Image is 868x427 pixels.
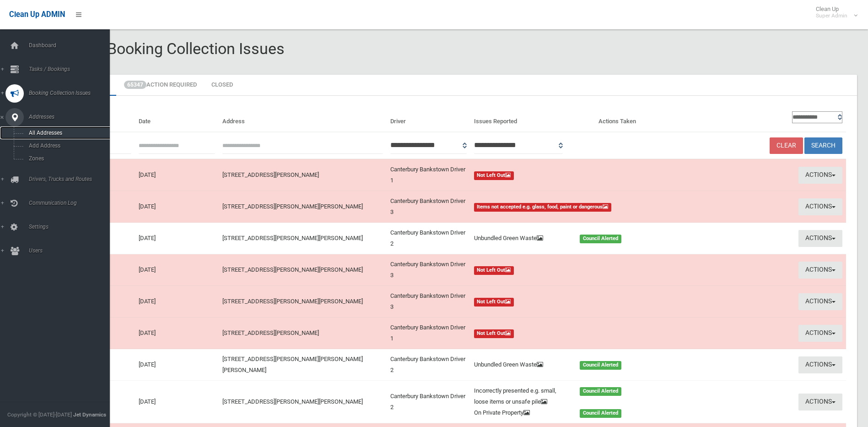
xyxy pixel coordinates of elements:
small: Super Admin [816,12,847,19]
td: Canterbury Bankstown Driver 1 [387,318,470,349]
div: On Private Property [469,407,574,418]
td: [STREET_ADDRESS][PERSON_NAME][PERSON_NAME] [219,191,386,223]
span: Not Left Out [474,329,514,338]
span: Communication Log [26,200,117,206]
td: [DATE] [135,349,219,381]
button: Actions [798,230,842,247]
span: Council Alerted [580,387,621,396]
span: Booking Collection Issues [26,90,117,96]
button: Actions [798,325,842,342]
a: Not Left Out [474,328,675,339]
td: [STREET_ADDRESS][PERSON_NAME] [219,159,386,191]
td: [STREET_ADDRESS][PERSON_NAME] [219,318,386,349]
a: Not Left Out [474,296,675,307]
span: Zones [26,155,109,162]
td: [STREET_ADDRESS][PERSON_NAME][PERSON_NAME] [219,223,386,254]
span: Reported Booking Collection Issues [40,39,285,58]
button: Actions [798,262,842,279]
td: Canterbury Bankstown Driver 3 [387,286,470,318]
th: Issues Reported [470,107,595,132]
td: Canterbury Bankstown Driver 2 [387,223,470,254]
a: Clear [770,137,803,154]
span: Council Alerted [580,361,621,370]
td: [STREET_ADDRESS][PERSON_NAME][PERSON_NAME] [219,286,386,318]
span: Drivers, Trucks and Routes [26,176,117,182]
span: Settings [26,224,117,230]
span: Users [26,247,117,254]
span: Tasks / Bookings [26,66,117,72]
th: Driver [387,107,470,132]
td: Canterbury Bankstown Driver 2 [387,381,470,423]
a: Closed [205,75,240,96]
td: [DATE] [135,223,219,254]
td: [DATE] [135,286,219,318]
button: Actions [798,167,842,184]
td: [STREET_ADDRESS][PERSON_NAME][PERSON_NAME] [219,254,386,286]
button: Search [804,137,842,154]
span: Council Alerted [580,409,621,418]
td: [DATE] [135,254,219,286]
button: Actions [798,394,842,411]
span: 65347 [124,81,146,89]
button: Actions [798,198,842,215]
a: Unbundled Green Waste Council Alerted [474,359,675,370]
a: Unbundled Green Waste Council Alerted [474,233,675,244]
span: All Addresses [26,130,109,136]
a: 65347Action Required [117,75,204,96]
span: Addresses [26,114,117,120]
td: Canterbury Bankstown Driver 3 [387,254,470,286]
button: Actions [798,293,842,310]
th: Date [135,107,219,132]
div: Incorrectly presented e.g. small, loose items or unsafe pile [469,385,574,407]
span: Not Left Out [474,298,514,307]
span: Items not accepted e.g. glass, food, paint or dangerous [474,203,612,212]
strong: Jet Dynamics [73,411,106,418]
a: Not Left Out [474,170,675,181]
div: Unbundled Green Waste [469,233,574,244]
a: Not Left Out [474,264,675,275]
th: Actions Taken [595,107,679,132]
td: [STREET_ADDRESS][PERSON_NAME][PERSON_NAME][PERSON_NAME] [219,349,386,381]
td: Canterbury Bankstown Driver 3 [387,191,470,223]
td: [DATE] [135,318,219,349]
th: Address [219,107,386,132]
span: Not Left Out [474,171,514,180]
span: Not Left Out [474,266,514,275]
span: Copyright © [DATE]-[DATE] [7,411,72,418]
span: Add Address [26,142,109,149]
span: Council Alerted [580,235,621,243]
span: Dashboard [26,42,117,49]
a: Incorrectly presented e.g. small, loose items or unsafe pile Council Alerted On Private Property ... [474,385,675,418]
a: Items not accepted e.g. glass, food, paint or dangerous [474,201,675,212]
td: [DATE] [135,191,219,223]
td: Canterbury Bankstown Driver 1 [387,159,470,191]
td: Canterbury Bankstown Driver 2 [387,349,470,381]
td: [DATE] [135,159,219,191]
span: Clean Up ADMIN [9,10,65,19]
button: Actions [798,356,842,373]
div: Unbundled Green Waste [469,359,574,370]
td: [STREET_ADDRESS][PERSON_NAME][PERSON_NAME] [219,381,386,423]
span: Clean Up [811,5,857,19]
td: [DATE] [135,381,219,423]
